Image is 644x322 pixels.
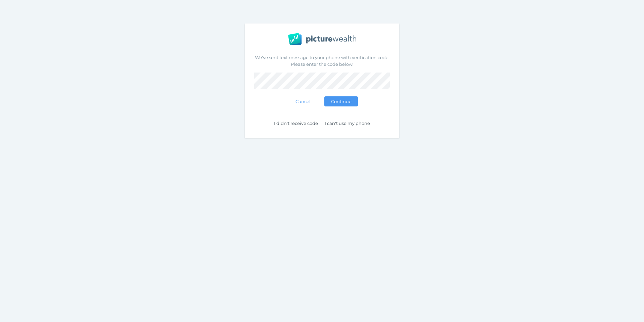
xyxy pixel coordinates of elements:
button: I can't use my phone [321,119,373,127]
p: We've sent text message to your phone with verification code. Please enter the code below. [254,54,390,67]
img: PW [288,33,356,45]
span: Continue [328,99,354,104]
span: Cancel [292,99,313,104]
span: I didn't receive code [271,121,321,126]
button: Continue [324,96,358,106]
button: I didn't receive code [271,119,321,127]
button: Cancel [286,96,320,106]
span: I can't use my phone [322,121,373,126]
